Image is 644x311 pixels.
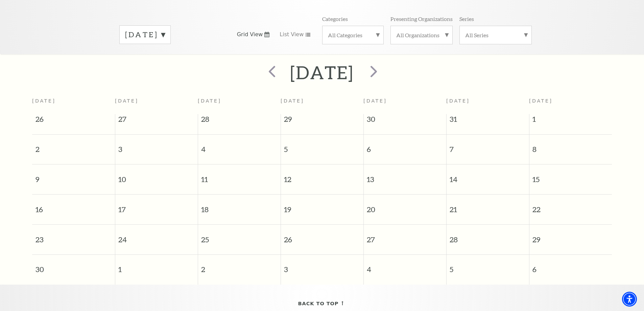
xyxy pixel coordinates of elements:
[529,195,612,218] span: 22
[322,15,348,22] p: Categories
[529,135,612,158] span: 8
[364,114,446,128] span: 30
[237,31,263,38] span: Grid View
[281,164,363,188] span: 12
[447,135,529,158] span: 7
[529,255,612,278] span: 6
[115,164,198,188] span: 10
[281,195,363,218] span: 19
[125,29,165,40] label: [DATE]
[447,255,529,278] span: 5
[115,98,139,104] span: [DATE]
[360,61,385,85] button: next
[115,114,198,128] span: 27
[364,225,446,248] span: 27
[529,164,612,188] span: 15
[447,195,529,218] span: 21
[198,164,281,188] span: 11
[198,255,281,278] span: 2
[115,195,198,218] span: 17
[281,114,363,128] span: 29
[447,164,529,188] span: 14
[459,15,474,22] p: Series
[328,31,378,39] label: All Categories
[364,195,446,218] span: 20
[529,98,553,104] span: [DATE]
[32,114,115,128] span: 26
[622,292,637,307] div: Accessibility Menu
[115,255,198,278] span: 1
[198,114,281,128] span: 28
[198,98,221,104] span: [DATE]
[363,98,387,104] span: [DATE]
[364,255,446,278] span: 4
[447,114,529,128] span: 31
[298,299,339,308] span: Back To Top
[529,225,612,248] span: 29
[115,225,198,248] span: 24
[32,255,115,278] span: 30
[32,135,115,158] span: 2
[364,135,446,158] span: 6
[364,164,446,188] span: 13
[281,98,304,104] span: [DATE]
[115,135,198,158] span: 3
[198,225,281,248] span: 25
[447,225,529,248] span: 28
[281,135,363,158] span: 5
[446,98,470,104] span: [DATE]
[32,225,115,248] span: 23
[32,164,115,188] span: 9
[198,195,281,218] span: 18
[529,114,612,128] span: 1
[280,31,304,38] span: List View
[290,62,354,83] h2: [DATE]
[32,195,115,218] span: 16
[396,31,447,39] label: All Organizations
[32,98,56,104] span: [DATE]
[198,135,281,158] span: 4
[390,15,453,22] p: Presenting Organizations
[259,61,284,85] button: prev
[281,225,363,248] span: 26
[281,255,363,278] span: 3
[465,31,526,39] label: All Series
